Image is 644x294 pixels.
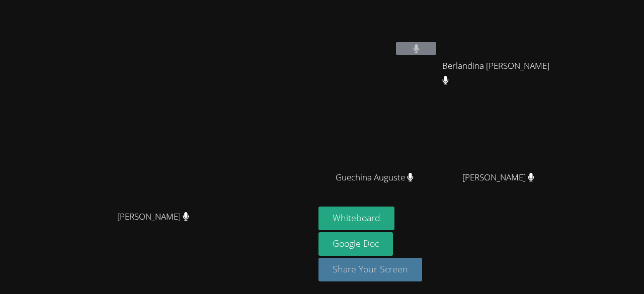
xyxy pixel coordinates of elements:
[442,59,554,88] span: Berlandina [PERSON_NAME]
[117,210,189,224] span: [PERSON_NAME]
[462,170,534,185] span: [PERSON_NAME]
[318,258,422,281] button: Share Your Screen
[336,170,414,185] span: Guechina Auguste
[318,207,394,230] button: Whiteboard
[318,232,393,256] a: Google Doc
